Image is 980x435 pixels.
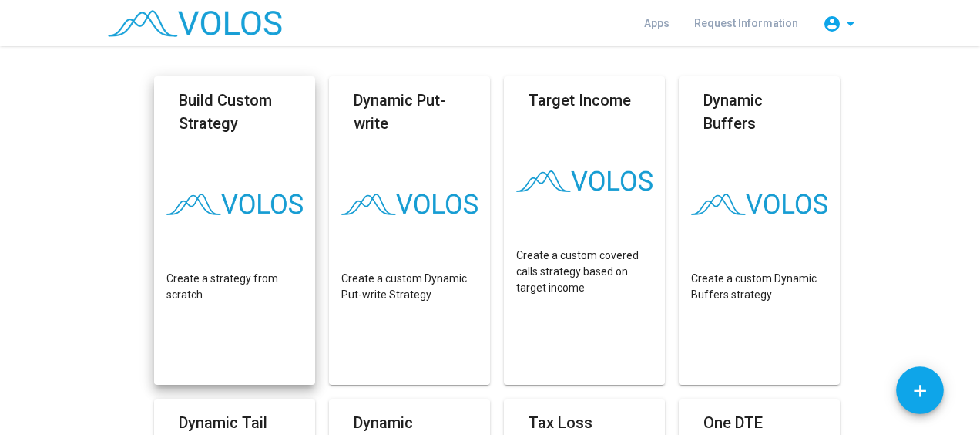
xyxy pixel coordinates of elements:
[694,17,798,29] span: Request Information
[703,411,763,434] mat-card-title: One DTE
[516,248,653,296] p: Create a custom covered calls strategy based on target income
[529,89,631,112] mat-card-title: Target Income
[682,9,811,37] a: Request Information
[691,271,827,303] p: Create a custom Dynamic Buffers strategy
[166,271,303,303] p: Create a strategy from scratch
[910,381,930,401] mat-icon: add
[823,15,841,33] mat-icon: account_circle
[166,194,303,214] img: logo.png
[703,89,815,135] mat-card-title: Dynamic Buffers
[632,9,682,37] a: Apps
[179,89,290,135] mat-card-title: Build Custom Strategy
[691,194,827,214] img: logo.png
[896,366,944,414] button: Add icon
[354,89,465,135] mat-card-title: Dynamic Put-write
[516,170,653,191] img: logo.png
[341,194,478,214] img: logo.png
[341,271,478,303] p: Create a custom Dynamic Put-write Strategy
[841,15,860,33] mat-icon: arrow_drop_down
[644,17,670,29] span: Apps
